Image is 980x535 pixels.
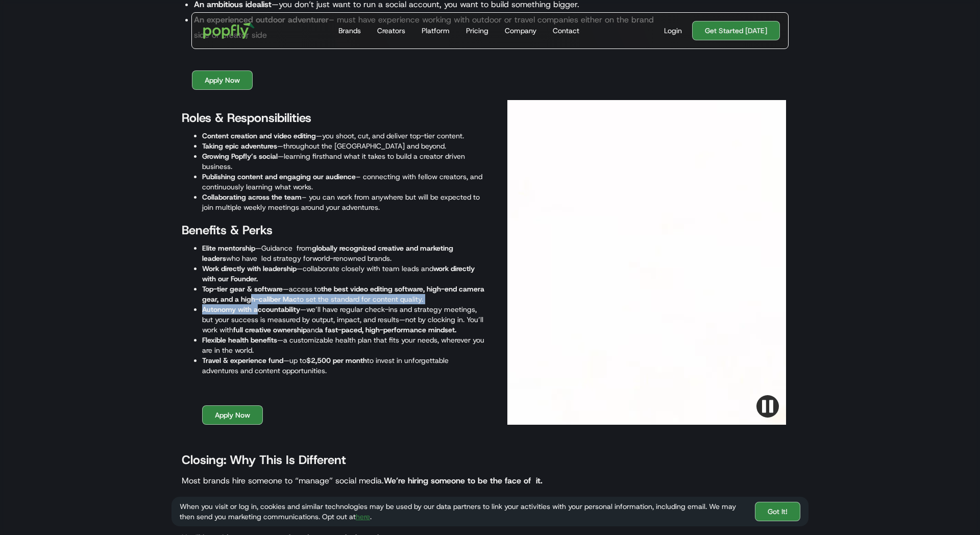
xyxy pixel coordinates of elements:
a: Pricing [462,13,493,48]
li: —learning firsthand what it takes to build a creator driven business. [202,151,485,172]
a: Platform [418,13,454,48]
strong: Roles & Responsibilities [182,110,311,126]
strong: $2,500 per month [306,356,367,365]
strong: work directly with our Founder. [202,264,475,283]
div: Creators [377,26,405,36]
a: Brands [334,13,365,48]
li: —access to to set the standard for content quality. [202,284,485,304]
strong: Content creation and video editing [202,131,316,140]
a: here [356,512,370,521]
li: – connecting with fellow creators, and continuously learning what works. [202,172,485,192]
div: Company [505,26,536,36]
li: —Guidance from who have led strategy forworld-renowned brands. [202,243,485,263]
div: Brands [338,26,361,36]
div: Login [664,26,682,36]
a: Get Started [DATE] [692,21,780,40]
li: —you shoot, cut, and deliver top-tier content. [202,131,485,141]
strong: Work directly with leadership [202,264,297,273]
a: Apply Now [202,405,263,425]
li: —up to to invest in unforgettable adventures and content opportunities. [202,355,485,376]
a: Company [501,13,541,48]
strong: globally recognized creative and marketing leaders [202,244,453,263]
div: Platform [422,26,450,36]
a: Login [660,26,686,36]
strong: Elite mentorship [202,244,255,253]
strong: Growing Popfly’s social [202,152,278,161]
strong: Benefits & Perks [182,222,273,238]
strong: Collaborating across the team [202,192,302,202]
li: —throughout the [GEOGRAPHIC_DATA] and beyond. [202,141,485,151]
strong: Publishing content and engaging our audience [202,172,356,181]
a: Apply Now [192,70,253,90]
strong: Closing: Why This Is Different [182,452,346,468]
li: – you can work from anywhere but will be expected to join multiple weekly meetings around your ad... [202,192,485,212]
li: —we’ll have regular check-ins and strategy meetings, but your success is measured by output, impa... [202,304,485,335]
a: Creators [373,13,409,48]
strong: Travel & experience fund [202,356,283,365]
strong: Top-tier gear & software [202,284,283,294]
p: ‍ [182,48,661,60]
strong: the best video editing software, high-end camera gear, and a high-caliber Mac [202,284,484,304]
a: Contact [549,13,583,48]
strong: full creative ownership [233,325,307,334]
div: Contact [553,26,579,36]
strong: Autonomy with accountability [202,305,300,314]
strong: a fast-paced, high-performance mindset. [319,325,456,334]
img: Pause video [756,395,779,418]
div: Pricing [466,26,488,36]
strong: We’re hiring someone to be the face of it. [384,475,543,486]
li: —a customizable health plan that fits your needs, wherever you are in the world. [202,335,485,355]
p: Most brands hire someone to “manage” social media. [182,475,661,487]
a: Got It! [755,502,800,521]
strong: Flexible health benefits [202,335,277,345]
a: home [196,15,262,46]
li: —collaborate closely with team leads and [202,263,485,284]
div: When you visit or log in, cookies and similar technologies may be used by our data partners to li... [180,501,747,522]
strong: Taking epic adventures [202,141,277,151]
